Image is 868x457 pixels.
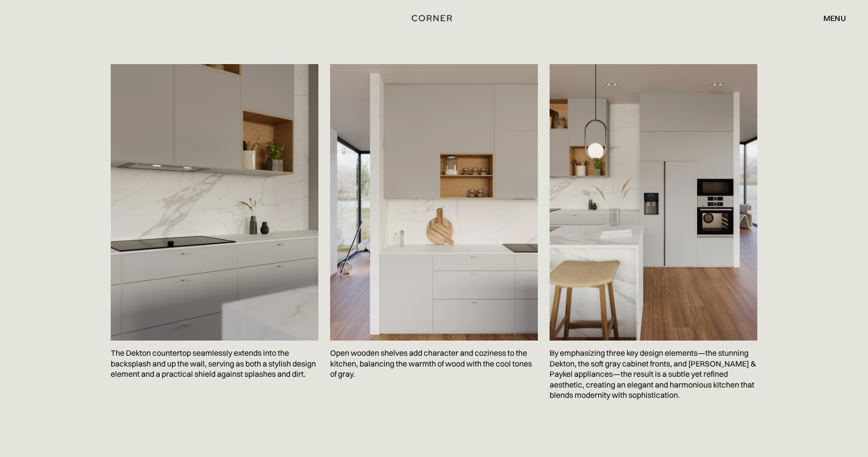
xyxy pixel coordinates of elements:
p: By emphasizing three key design elements—the stunning Dekton, the soft gray cabinet fronts, and [... [550,341,757,408]
p: Open wooden shelves add character and coziness to the kitchen, balancing the warmth of wood with ... [330,341,538,387]
a: home [400,12,468,24]
div: menu [814,10,846,26]
p: The Dekton countertop seamlessly extends into the backsplash and up the wall, serving as both a s... [111,341,318,387]
div: menu [823,14,846,22]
